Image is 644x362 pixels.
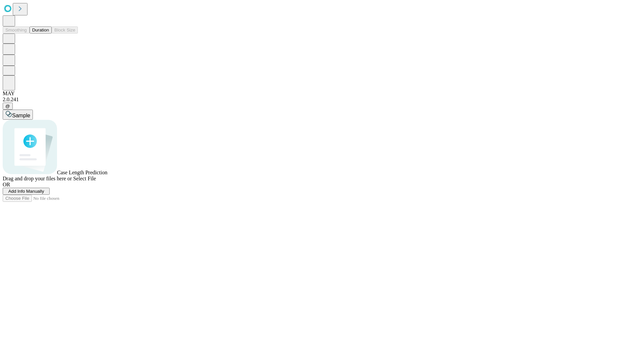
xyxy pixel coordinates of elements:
[52,26,78,34] button: Block Size
[30,26,52,34] button: Duration
[8,189,44,194] span: Add Info Manually
[3,176,72,181] span: Drag and drop your files here or
[5,104,10,109] span: @
[12,113,30,118] span: Sample
[73,176,96,181] span: Select File
[3,103,13,110] button: @
[3,182,10,187] span: OR
[3,188,50,195] button: Add Info Manually
[3,90,641,97] div: MAY
[3,97,641,103] div: 2.0.241
[57,170,107,175] span: Case Length Prediction
[3,110,33,120] button: Sample
[3,26,30,34] button: Smoothing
